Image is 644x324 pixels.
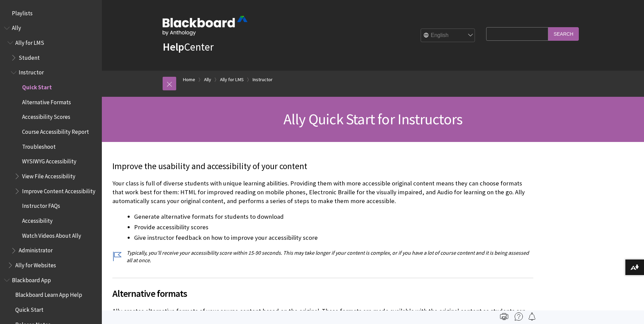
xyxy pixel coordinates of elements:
span: Alternative Formats [22,96,71,106]
span: Instructor [19,67,44,76]
span: Instructor FAQs [22,200,60,210]
span: Accessibility [22,215,53,224]
a: Ally for LMS [220,75,244,84]
a: HelpCenter [163,40,214,54]
span: Course Accessibility Report [22,126,89,135]
li: Generate alternative formats for students to download [134,212,533,221]
span: Ally [12,22,21,32]
span: Ally for LMS [15,37,44,46]
a: Home [183,75,195,84]
a: Instructor [253,75,273,84]
strong: Help [163,40,184,54]
li: Provide accessibility scores [134,222,533,232]
span: WYSIWYG Accessibility [22,156,76,165]
select: Site Language Selector [421,29,475,42]
p: Your class is full of diverse students with unique learning abilities. Providing them with more a... [112,179,533,206]
li: Give instructor feedback on how to improve your accessibility score [134,233,533,242]
span: Watch Videos About Ally [22,230,81,239]
p: Improve the usability and accessibility of your content [112,160,533,173]
span: Ally for Websites [15,259,56,269]
p: Typically, you'll receive your accessibility score within 15-90 seconds. This may take longer if ... [112,249,533,264]
span: Blackboard Learn App Help [15,289,82,298]
nav: Book outline for Playlists [4,7,98,19]
span: Ally Quick Start for Instructors [283,110,462,128]
img: Blackboard by Anthology [163,16,247,36]
span: Quick Start [22,82,52,91]
img: More help [515,312,523,321]
span: View File Accessibility [22,170,75,180]
span: Improve Content Accessibility [22,185,95,195]
span: Administrator [19,245,53,254]
img: Print [500,312,508,321]
span: Playlists [12,7,33,17]
span: Student [19,52,40,61]
span: Accessibility Scores [22,111,70,121]
a: Ally [204,75,211,84]
nav: Book outline for Anthology Ally Help [4,22,98,271]
img: Follow this page [528,312,536,321]
span: Blackboard App [12,274,51,284]
span: Alternative formats [112,286,533,301]
input: Search [548,27,579,40]
span: Troubleshoot [22,141,56,150]
span: Quick Start [15,304,43,313]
